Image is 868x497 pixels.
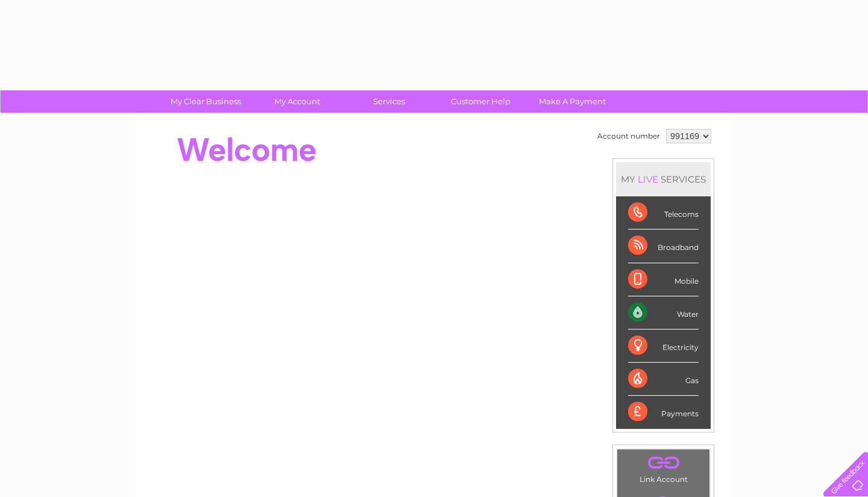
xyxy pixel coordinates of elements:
a: . [620,452,706,474]
div: LIVE [635,173,661,185]
div: Mobile [628,263,699,296]
td: Link Account [617,449,710,487]
a: Make A Payment [523,90,622,113]
a: My Clear Business [156,90,256,113]
td: Account number [594,126,663,146]
div: Gas [628,363,699,396]
div: Broadband [628,230,699,263]
div: MY SERVICES [616,162,711,196]
a: Customer Help [431,90,530,113]
div: Water [628,296,699,330]
div: Electricity [628,330,699,363]
div: Payments [628,396,699,428]
a: My Account [248,90,347,113]
a: Services [339,90,439,113]
div: Telecoms [628,196,699,230]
